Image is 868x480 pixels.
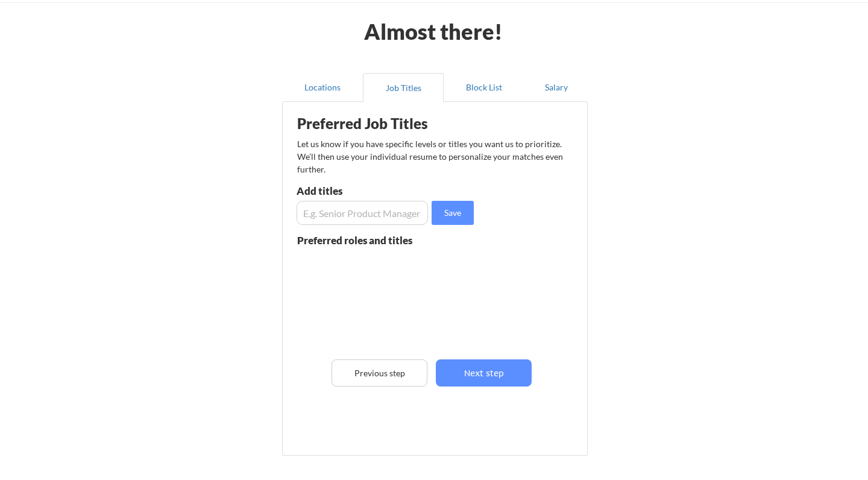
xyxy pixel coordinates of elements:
div: Almost there! [350,21,518,42]
input: E.g. Senior Product Manager [297,201,428,225]
div: Preferred roles and titles [297,235,427,245]
button: Previous step [332,359,427,387]
button: Block List [444,73,524,102]
div: Let us know if you have specific levels or titles you want us to prioritize. We’ll then use your ... [297,137,564,175]
button: Job Titles [363,73,444,102]
div: Add titles [297,186,425,196]
button: Locations [282,73,363,102]
div: Preferred Job Titles [297,116,449,131]
button: Save [432,201,474,225]
button: Next step [436,359,532,387]
button: Salary [524,73,588,102]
